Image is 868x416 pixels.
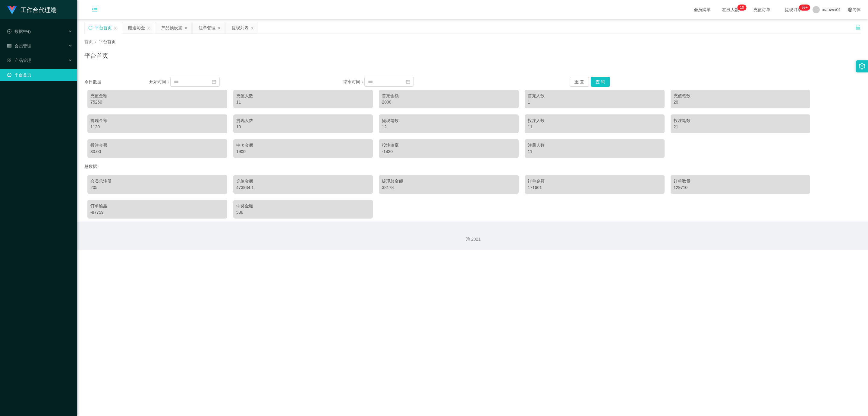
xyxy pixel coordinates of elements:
div: 21 [674,124,807,130]
div: 10 [236,124,370,130]
a: 图标: dashboard平台首页 [7,69,72,81]
i: 图标: copyright [466,237,470,241]
div: 11 [528,149,662,155]
a: 工作台代理端 [7,7,57,12]
span: 开始时间： [149,79,170,84]
div: 1 [528,99,662,105]
i: 图标: table [7,44,11,48]
div: 首充金额 [382,93,516,99]
span: 会员管理 [7,43,31,48]
div: 订单输赢 [90,203,224,209]
div: 171661 [528,184,662,191]
h1: 平台首页 [84,51,108,60]
div: 12 [382,124,516,130]
div: 投注人数 [528,117,662,124]
div: 充值金额 [236,178,370,184]
span: 首页 [84,39,93,44]
div: -87759 [90,209,224,216]
i: 图标: appstore-o [7,58,11,62]
div: 订单数量 [674,178,807,184]
div: 38178 [382,184,516,191]
div: 20 [674,99,807,105]
div: 2021 [82,236,863,242]
div: 提现笔数 [382,117,516,124]
div: 11 [236,99,370,105]
div: 总数据 [84,161,861,172]
div: 提现金额 [90,117,224,124]
div: 首充人数 [528,93,662,99]
div: 提现列表 [232,22,249,34]
div: 11 [528,124,662,130]
span: 提现订单 [782,8,805,12]
i: 图标: sync [88,26,93,30]
div: 产品预设置 [161,22,182,34]
div: 205 [90,184,224,191]
i: 图标: close [114,26,117,30]
p: 1 [740,5,742,11]
div: 提现人数 [236,117,370,124]
div: 充值笔数 [674,93,807,99]
sup: 1062 [799,5,810,11]
div: 129710 [674,184,807,191]
img: logo.9652507e.png [7,6,17,14]
div: 2000 [382,99,516,105]
div: 会员总注册 [90,178,224,184]
div: 平台首页 [95,22,112,34]
i: 图标: global [848,8,852,12]
div: -1430 [382,149,516,155]
i: 图标: calendar [406,80,410,84]
div: 536 [236,209,370,216]
i: 图标: calendar [212,80,216,84]
i: 图标: close [184,26,188,30]
button: 查 询 [591,77,610,87]
div: 1120 [90,124,224,130]
div: 投注笔数 [674,117,807,124]
span: 产品管理 [7,58,31,63]
div: 充值金额 [90,93,224,99]
i: 图标: menu-fold [84,0,105,20]
div: 注册人数 [528,142,662,149]
span: / [95,39,96,44]
div: 30.00 [90,149,224,155]
div: 充值人数 [236,93,370,99]
div: 中奖金额 [236,203,370,209]
i: 图标: unlock [855,24,861,30]
div: 赠送彩金 [128,22,145,34]
h1: 工作台代理端 [20,0,57,20]
button: 重 置 [570,77,589,87]
span: 充值订单 [750,8,773,12]
i: 图标: setting [859,63,865,69]
div: 注单管理 [199,22,215,34]
div: 1900 [236,149,370,155]
i: 图标: close [250,26,254,30]
div: 投注输赢 [382,142,516,149]
i: 图标: close [217,26,221,30]
span: 在线人数 [719,8,742,12]
div: 投注金额 [90,142,224,149]
sup: 10 [737,5,746,11]
div: 今日数据 [84,79,149,85]
div: 473934.1 [236,184,370,191]
div: 中奖金额 [236,142,370,149]
p: 0 [742,5,744,11]
span: 数据中心 [7,29,31,34]
div: 75260 [90,99,224,105]
div: 提现总金额 [382,178,516,184]
i: 图标: check-circle-o [7,29,11,34]
div: 订单金额 [528,178,662,184]
span: 结束时间： [343,79,364,84]
span: 平台首页 [99,39,116,44]
i: 图标: close [147,26,150,30]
